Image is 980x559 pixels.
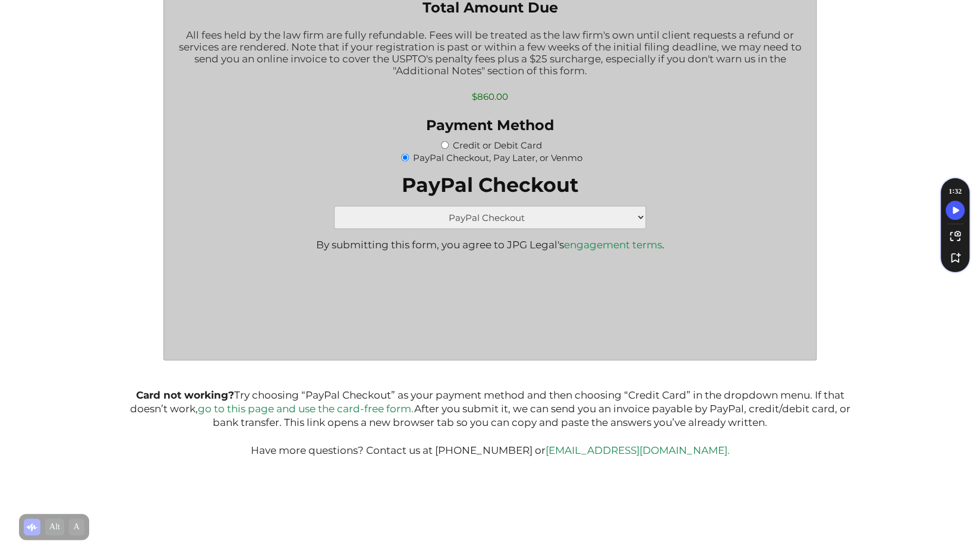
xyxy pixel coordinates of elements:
label: PayPal Checkout, Pay Later, or Venmo [413,152,582,163]
label: Credit or Debit Card [453,140,542,151]
a: [EMAIL_ADDRESS][DOMAIN_NAME]. [546,444,730,456]
a: engagement terms [564,239,662,251]
div: All fees held by the law firm are fully refundable. Fees will be treated as the law firm's own un... [173,21,806,86]
legend: Payment Method [426,116,554,134]
b: Card not working? [136,389,234,401]
a: go to this page and use the card-free form. [198,403,414,415]
iframe: PayPal [379,264,798,339]
p: Try choosing “PayPal Checkout” as your payment method and then choosing “Credit Card” in the drop... [127,389,852,457]
label: PayPal Checkout [402,173,578,197]
div: By submitting this form, you agree to JPG Legal's . [316,239,664,251]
